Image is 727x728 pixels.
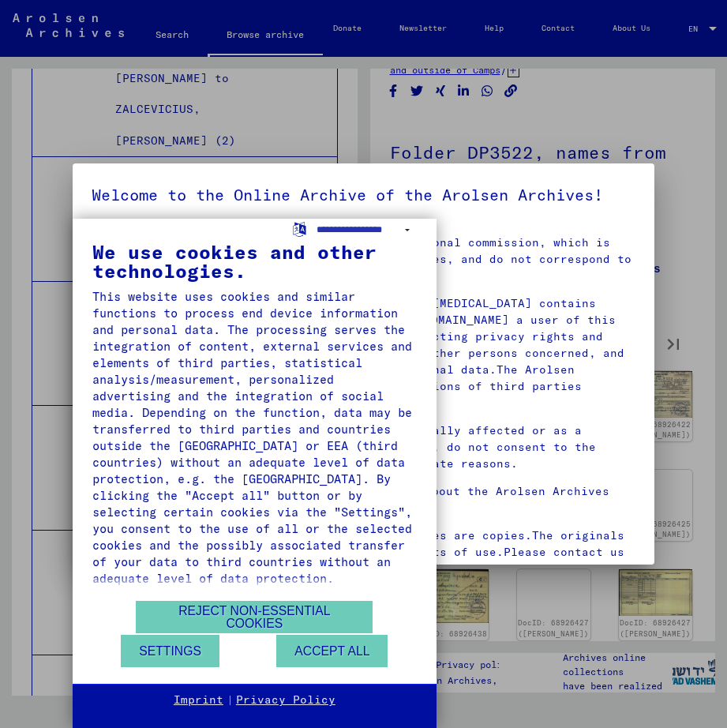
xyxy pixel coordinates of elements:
button: Reject non-essential cookies [136,601,373,633]
a: Imprint [174,692,223,708]
div: This website uses cookies and similar functions to process end device information and personal da... [92,288,417,587]
a: Privacy Policy [236,692,335,708]
div: We use cookies and other technologies. [92,242,417,280]
button: Accept all [276,635,388,667]
button: Settings [121,635,219,667]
